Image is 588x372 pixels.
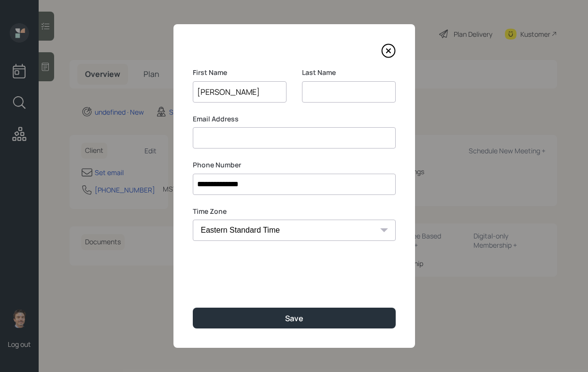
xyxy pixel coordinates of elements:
label: Time Zone [193,207,396,216]
label: Phone Number [193,160,396,170]
label: Email Address [193,114,396,124]
label: Last Name [302,68,396,77]
label: First Name [193,68,287,77]
button: Save [193,308,396,328]
div: Save [285,313,303,324]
